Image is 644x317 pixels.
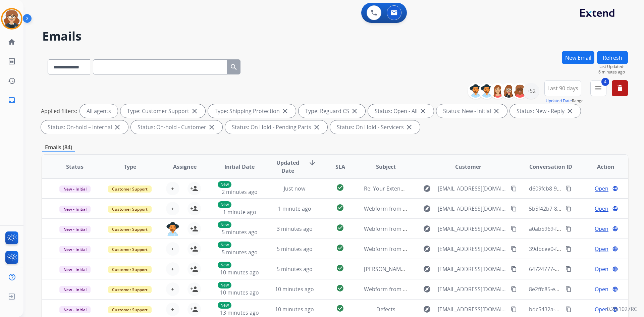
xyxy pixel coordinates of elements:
[171,245,174,253] span: +
[423,285,431,293] mat-icon: explore
[284,185,305,192] span: Just now
[223,208,256,216] span: 1 minute ago
[423,205,431,213] mat-icon: explore
[364,265,453,273] span: [PERSON_NAME] [PHONE_NUMBER]
[299,104,365,118] div: Type: Reguard CS
[612,286,618,292] mat-icon: language
[529,185,631,192] span: d609fcb8-9ffb-4b19-ac3d-822db8d85e98
[308,159,316,167] mat-icon: arrow_downward
[222,228,258,236] span: 5 minutes ago
[335,163,345,171] span: SLA
[364,285,516,293] span: Webform from [EMAIL_ADDRESS][DOMAIN_NAME] on [DATE]
[108,186,152,193] span: Customer Support
[336,183,344,192] mat-icon: check_circle
[166,182,179,195] button: +
[59,246,91,253] span: New - Initial
[595,265,608,273] span: Open
[171,205,174,213] span: +
[330,120,420,134] div: Status: On Hold - Servicers
[8,77,16,85] mat-icon: history
[173,163,197,171] span: Assignee
[455,163,481,171] span: Customer
[546,98,572,104] button: Updated Date
[438,265,507,273] span: [EMAIL_ADDRESS][DOMAIN_NAME]
[438,245,507,253] span: [EMAIL_ADDRESS][DOMAIN_NAME]
[108,246,152,253] span: Customer Support
[529,163,572,171] span: Conversation ID
[277,265,313,273] span: 5 minutes ago
[529,205,632,212] span: 5b5f42b7-8c1b-4b64-98e6-126dc37c57eb
[190,205,198,213] mat-icon: person_add
[547,87,578,90] span: Last 90 days
[566,206,572,212] mat-icon: content_copy
[566,226,572,232] mat-icon: content_copy
[566,266,572,272] mat-icon: content_copy
[108,266,152,273] span: Customer Support
[166,242,179,256] button: +
[562,51,594,64] button: New Email
[8,38,16,46] mat-icon: home
[595,305,608,313] span: Open
[313,123,321,131] mat-icon: close
[108,226,152,233] span: Customer Support
[166,202,179,215] button: +
[419,107,427,115] mat-icon: close
[275,285,314,293] span: 10 minutes ago
[566,107,574,115] mat-icon: close
[438,285,507,293] span: [EMAIL_ADDRESS][DOMAIN_NAME]
[364,205,516,212] span: Webform from [EMAIL_ADDRESS][DOMAIN_NAME] on [DATE]
[511,226,517,232] mat-icon: content_copy
[336,224,344,232] mat-icon: check_circle
[597,51,628,64] button: Refresh
[273,159,303,175] span: Updated Date
[41,107,77,115] p: Applied filters:
[166,282,179,296] button: +
[281,107,289,115] mat-icon: close
[59,286,91,293] span: New - Initial
[376,163,396,171] span: Subject
[612,206,618,212] mat-icon: language
[423,245,431,253] mat-icon: explore
[166,303,179,316] button: +
[8,96,16,104] mat-icon: inbox
[529,285,631,293] span: 8e2ffc85-ed7b-42e6-a3cd-55520e05d2a4
[218,221,231,228] p: New
[218,181,231,188] p: New
[368,104,434,118] div: Status: Open - All
[218,282,231,288] p: New
[616,84,624,92] mat-icon: delete
[612,246,618,252] mat-icon: language
[278,205,311,212] span: 1 minute ago
[612,186,618,192] mat-icon: language
[171,305,174,313] span: +
[42,30,628,43] h2: Emails
[171,265,174,273] span: +
[208,104,296,118] div: Type: Shipping Protection
[612,226,618,232] mat-icon: language
[336,264,344,272] mat-icon: check_circle
[124,163,136,171] span: Type
[220,269,259,276] span: 10 minutes ago
[511,186,517,192] mat-icon: content_copy
[438,184,507,193] span: [EMAIL_ADDRESS][DOMAIN_NAME]
[423,225,431,233] mat-icon: explore
[511,306,517,312] mat-icon: content_copy
[566,306,572,312] mat-icon: content_copy
[108,306,152,313] span: Customer Support
[376,306,395,313] span: Defects
[108,286,152,293] span: Customer Support
[566,186,572,192] mat-icon: content_copy
[120,104,205,118] div: Type: Customer Support
[131,120,222,134] div: Status: On-hold - Customer
[423,305,431,313] mat-icon: explore
[529,245,630,253] span: 39dbcee0-f22a-4a5a-9fa2-002a5253d18c
[171,184,174,193] span: +
[544,80,581,96] button: Last 90 days
[2,9,21,28] img: avatar
[59,226,91,233] span: New - Initial
[190,184,198,193] mat-icon: person_add
[529,265,627,273] span: 64724777-559e-48c5-bfff-b6df00f62058
[566,246,572,252] mat-icon: content_copy
[59,306,91,313] span: New - Initial
[166,222,179,236] img: agent-avatar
